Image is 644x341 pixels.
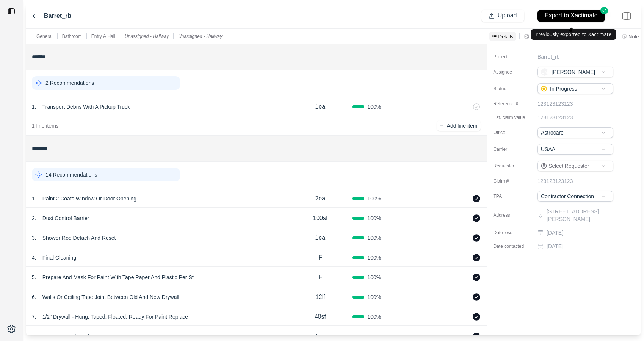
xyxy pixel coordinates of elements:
p: Dust Control Barrier [39,213,92,224]
p: Unassigned - Hallway [178,33,222,39]
p: Paint 2 Coats Window Or Door Opening [39,193,139,204]
p: Prepare And Mask For Paint With Tape Paper And Plastic Per Sf [39,272,197,283]
p: Notes [628,33,641,40]
p: General [36,33,53,39]
p: 6 . [32,293,36,301]
label: Date loss [494,230,531,236]
span: 100 % [367,103,381,111]
p: Details [498,33,514,40]
label: Reference # [494,101,531,107]
p: 14 Recommendations [45,171,97,178]
p: Final Cleaning [39,252,80,263]
p: Add line item [447,122,478,130]
label: Carrier [494,146,531,152]
p: 1 line items [32,122,59,130]
img: right-panel.svg [618,8,635,24]
button: Upload [481,10,524,22]
p: Upload [498,11,517,20]
label: Address [494,212,531,218]
p: Previously exported to Xactimate [536,31,611,38]
label: Claim # [494,178,531,184]
p: 123123123123 [537,114,573,121]
p: 8 . [32,333,36,340]
p: 1ea [315,102,325,111]
p: + [440,121,443,130]
p: Entry & Hall [91,33,115,39]
p: 7 . [32,313,36,321]
p: 2ea [315,194,325,203]
label: Requester [494,163,531,169]
span: 100 % [367,195,381,202]
label: Assignee [494,69,531,75]
button: Export to Xactimate [537,10,605,22]
p: 1ea [315,233,325,242]
button: Export to Xactimate [530,6,612,25]
p: F [318,253,322,262]
span: 100 % [367,333,381,340]
label: TPA [494,193,531,199]
span: 100 % [367,313,381,321]
label: Project [494,54,531,60]
p: [STREET_ADDRESS][PERSON_NAME] [547,208,626,223]
p: Transport Debris With A Pickup Truck [39,102,133,112]
p: Shower Rod Detach And Reset [39,233,119,243]
button: +Add line item [437,120,480,131]
img: toggle sidebar [8,8,15,15]
p: 5 . [32,274,36,281]
p: 123123123123 [537,100,573,108]
p: F [318,273,322,282]
p: [DATE] [547,229,563,236]
span: 100 % [367,214,381,222]
label: Est. claim value [494,114,531,120]
p: 1 . [32,103,36,111]
label: Date contacted [494,243,531,249]
span: 100 % [367,293,381,301]
span: 100 % [367,274,381,281]
label: Barret_rb [44,11,71,20]
p: Barret_rb [537,53,559,61]
p: Export to Xactimate [545,11,598,20]
span: 100 % [367,254,381,261]
p: 1/2" Drywall - Hung, Taped, Floated, Ready For Paint Replace [39,311,191,322]
p: [DATE] [547,242,563,250]
p: 4 . [32,254,36,261]
p: 3 . [32,234,36,242]
p: 40sf [315,312,326,321]
p: 1 . [32,195,36,202]
p: 123123123123 [537,177,573,185]
p: 100sf [313,214,327,223]
label: Status [494,86,531,92]
label: Office [494,130,531,136]
p: Unassigned - Hallway [125,33,169,39]
p: 1ea [315,332,325,341]
p: 12lf [315,293,325,302]
p: Walls Or Ceiling Tape Joint Between Old And New Drywall [39,292,182,302]
span: 100 % [367,234,381,242]
p: 2 . [32,214,36,222]
p: 2 Recommendations [45,79,94,87]
p: Bathroom [62,33,82,39]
